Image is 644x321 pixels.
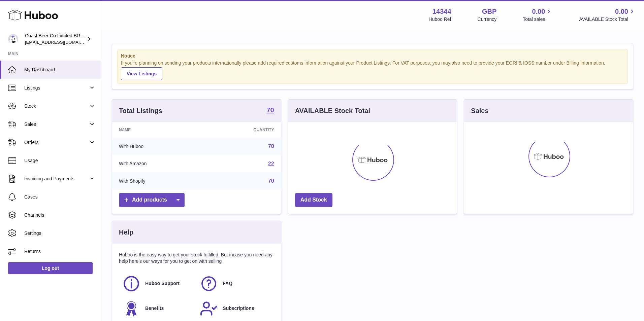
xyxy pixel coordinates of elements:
a: Log out [8,262,93,274]
a: 0.00 AVAILABLE Stock Total [579,7,636,23]
a: FAQ [200,275,270,293]
a: Add products [119,193,185,207]
h3: Help [119,228,133,237]
h3: Total Listings [119,106,162,115]
span: AVAILABLE Stock Total [579,16,636,23]
a: 70 [268,143,274,149]
a: Huboo Support [122,275,193,293]
span: FAQ [223,280,232,287]
span: Subscriptions [223,305,254,312]
p: Huboo is the easy way to get your stock fulfilled. But incase you need any help here's our ways f... [119,252,274,264]
span: Returns [24,248,96,255]
strong: 70 [266,107,274,113]
span: Invoicing and Payments [24,176,89,182]
span: [EMAIL_ADDRESS][DOMAIN_NAME] [25,39,99,45]
strong: Notice [121,53,624,59]
div: Huboo Ref [429,16,451,23]
span: Cases [24,194,96,200]
span: Channels [24,212,96,218]
td: With Huboo [112,138,204,155]
span: Orders [24,139,89,146]
div: Coast Beer Co Limited BRULO [25,33,86,45]
strong: GBP [482,7,496,16]
div: If you're planning on sending your products internationally please add required customs informati... [121,60,624,80]
h3: AVAILABLE Stock Total [295,106,370,115]
div: Currency [478,16,497,23]
span: Huboo Support [145,280,180,287]
span: Sales [24,121,89,128]
a: View Listings [121,67,162,80]
th: Quantity [204,122,281,138]
span: Benefits [145,305,164,312]
span: 0.00 [615,7,628,16]
span: Usage [24,157,96,164]
span: Total sales [523,16,553,23]
a: Subscriptions [200,299,270,318]
span: My Dashboard [24,67,96,73]
h3: Sales [471,106,488,115]
a: 70 [268,178,274,184]
span: Listings [24,85,89,91]
td: With Shopify [112,172,204,190]
span: Stock [24,103,89,109]
a: Add Stock [295,193,332,207]
span: Settings [24,230,96,237]
strong: 14344 [432,7,451,16]
a: 22 [268,161,274,167]
a: 0.00 Total sales [523,7,553,23]
a: Benefits [122,299,193,318]
th: Name [112,122,204,138]
td: With Amazon [112,155,204,173]
a: 70 [266,107,274,115]
span: 0.00 [532,7,545,16]
img: internalAdmin-14344@internal.huboo.com [8,34,18,44]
